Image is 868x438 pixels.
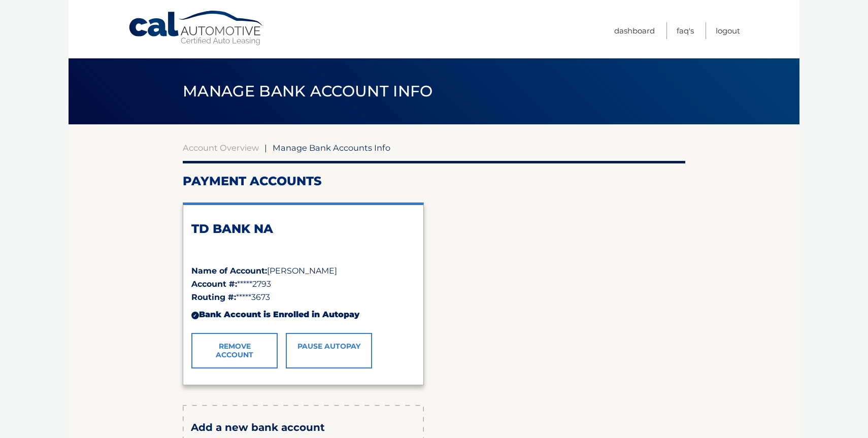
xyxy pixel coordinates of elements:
[183,143,259,153] a: Account Overview
[191,312,199,319] div: ✓
[267,266,337,276] span: [PERSON_NAME]
[614,22,655,39] a: Dashboard
[191,333,278,368] a: Remove Account
[191,304,415,325] div: Bank Account is Enrolled in Autopay
[191,221,415,237] h2: TD BANK NA
[273,143,390,153] span: Manage Bank Accounts Info
[716,22,740,39] a: Logout
[183,82,433,100] span: Manage Bank Account Info
[191,292,236,302] strong: Routing #:
[191,279,237,289] strong: Account #:
[264,143,267,153] span: |
[128,10,265,46] a: Cal Automotive
[191,266,267,276] strong: Name of Account:
[677,22,694,39] a: FAQ's
[183,174,685,189] h2: Payment Accounts
[191,421,416,434] h3: Add a new bank account
[286,333,372,368] a: Pause AutoPay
